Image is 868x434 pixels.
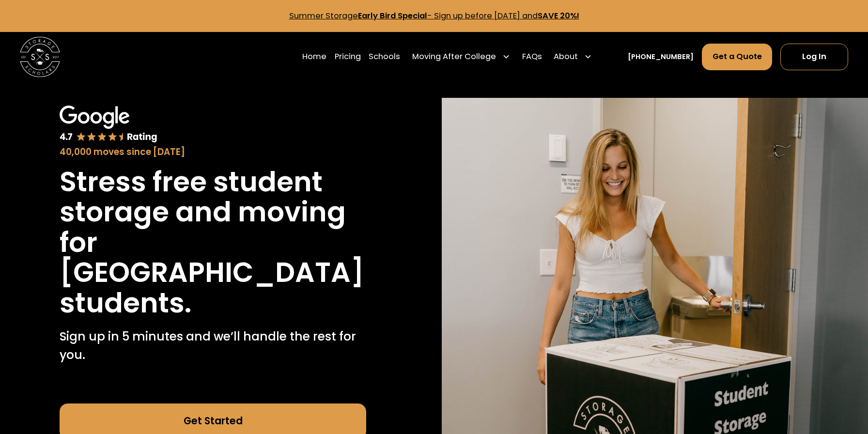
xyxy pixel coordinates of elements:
[60,106,157,143] img: Google 4.7 star rating
[538,10,579,21] strong: SAVE 20%!
[60,327,366,363] p: Sign up in 5 minutes and we’ll handle the rest for you.
[780,44,848,71] a: Log In
[628,52,694,62] a: [PHONE_NUMBER]
[412,51,496,63] div: Moving After College
[60,288,192,318] h1: students.
[554,51,578,63] div: About
[302,43,326,71] a: Home
[358,10,427,21] strong: Early Bird Special
[60,167,366,257] h1: Stress free student storage and moving for
[60,257,364,287] h1: [GEOGRAPHIC_DATA]
[20,37,60,77] img: Storage Scholars main logo
[60,145,366,159] div: 40,000 moves since [DATE]
[289,10,579,21] a: Summer StorageEarly Bird Special- Sign up before [DATE] andSAVE 20%!
[522,43,542,71] a: FAQs
[702,44,772,71] a: Get a Quote
[369,43,400,71] a: Schools
[335,43,361,71] a: Pricing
